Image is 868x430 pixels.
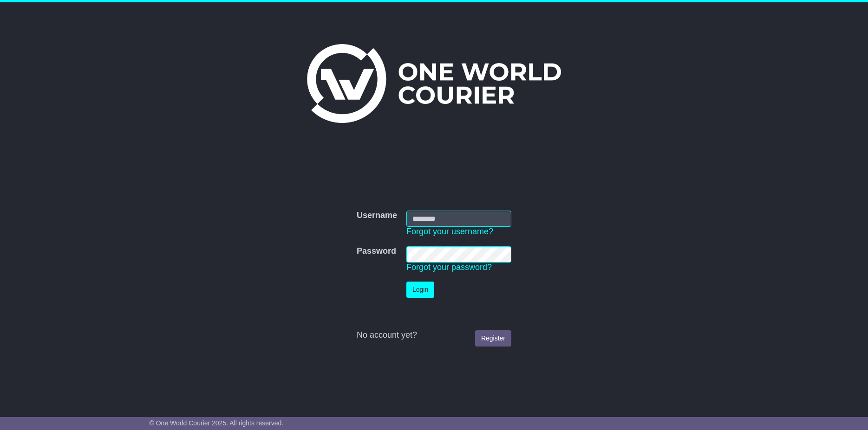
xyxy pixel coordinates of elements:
img: One World [307,44,561,123]
div: No account yet? [357,330,511,340]
span: © One World Courier 2025. All rights reserved. [150,419,284,427]
button: Login [406,282,434,298]
a: Register [475,330,511,347]
label: Password [357,246,396,257]
label: Username [357,211,397,221]
a: Forgot your password? [406,263,492,272]
a: Forgot your username? [406,227,493,236]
